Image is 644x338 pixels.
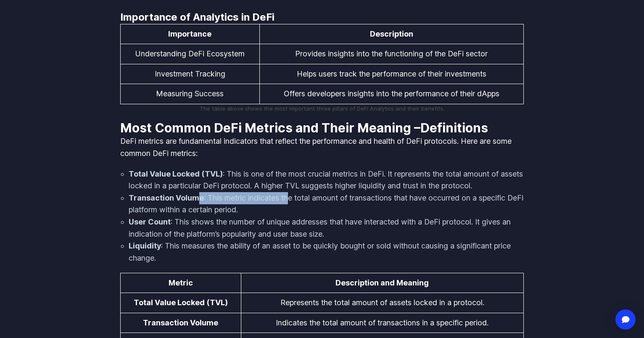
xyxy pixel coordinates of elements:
strong: Definitions [420,120,488,135]
li: : This shows the number of unique addresses that have interacted with a DeFi protocol. It gives a... [129,216,524,240]
strong: Liquidity [129,241,161,250]
td: Measuring Success [121,84,260,104]
p: DeFi metrics are fundamental indicators that reflect the performance and health of DeFi protocols... [120,135,524,159]
td: Offers developers insights into the performance of their dApps [259,84,523,104]
strong: Importance [168,29,211,38]
td: Helps users track the performance of their investments [259,64,523,84]
strong: Total Value Locked (TVL) [129,169,223,178]
strong: Metric [169,278,193,287]
strong: User Count [129,217,171,226]
td: Provides insights into the functioning of the DeFi sector [259,44,523,64]
td: Represents the total amount of assets locked in a protocol. [241,293,523,313]
strong: Transaction Volume [143,318,218,327]
strong: Importance of Analytics in DeFi [120,11,274,23]
strong: Total Value Locked (TVL) [134,298,228,307]
td: Indicates the total amount of transactions in a specific period. [241,313,523,333]
li: : This is one of the most crucial metrics in DeFi. It represents the total amount of assets locke... [129,168,524,192]
strong: Most Common DeFi Metrics and Their Meaning – [120,120,420,135]
div: Open Intercom Messenger [615,309,636,330]
strong: Transaction Volume [129,193,204,202]
td: Understanding DeFi Ecosystem [121,44,260,64]
strong: Description [370,29,413,38]
li: : This measures the ability of an asset to be quickly bought or sold without causing a significan... [129,240,524,264]
strong: Description and Meaning [335,278,429,287]
figcaption: The table above shows the most important three pillars of DeFi Analytics and their benefits. [120,104,524,113]
li: : This metric indicates the total amount of transactions that have occurred on a specific DeFi pl... [129,192,524,216]
td: Investment Tracking [121,64,260,84]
